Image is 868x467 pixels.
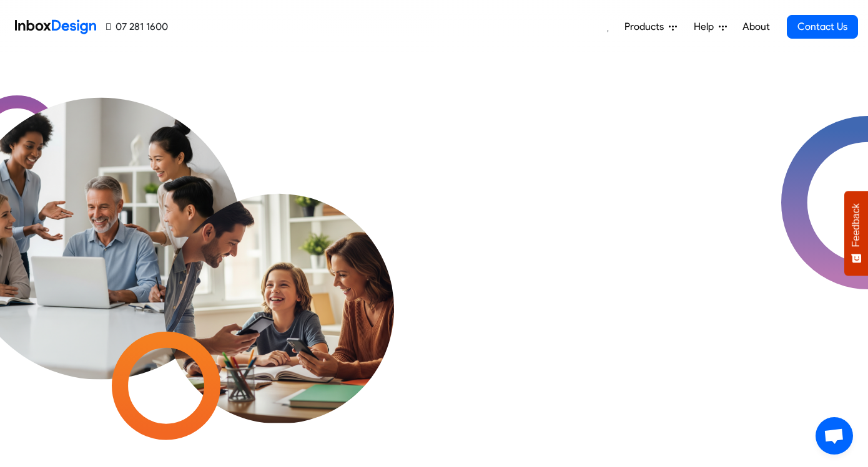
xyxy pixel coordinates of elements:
[816,417,853,455] div: Open chat
[443,167,746,354] div: Maximising Efficient & Engagement, Connecting Schools, Families, and Students.
[787,15,858,39] a: Contact Us
[136,137,423,423] img: parents_with_child.png
[689,14,732,39] a: Help
[619,14,682,39] a: Products
[106,19,168,34] a: 07 281 1600
[694,19,719,34] span: Help
[624,19,669,34] span: Products
[851,203,862,247] span: Feedback
[844,191,868,276] button: Feedback - Show survey
[739,14,773,39] a: About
